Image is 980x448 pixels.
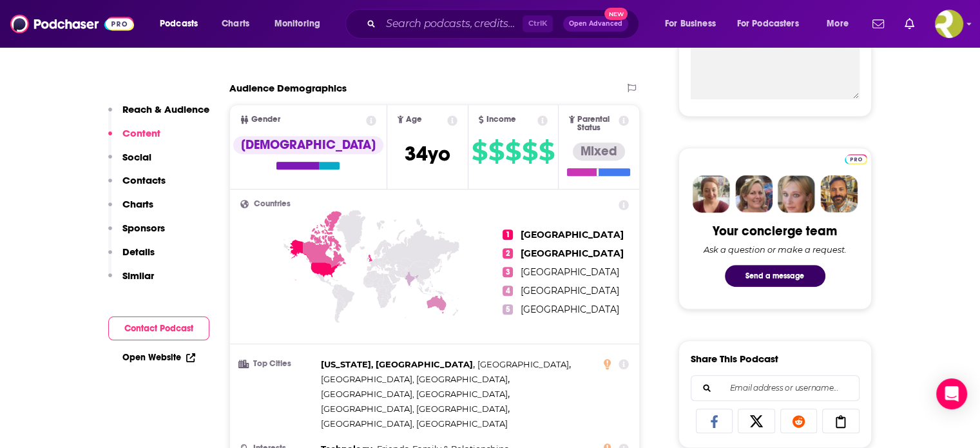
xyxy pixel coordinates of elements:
span: , [321,387,510,402]
span: , [321,402,510,416]
button: Details [108,246,155,269]
a: Open Website [122,352,195,363]
a: Share on X/Twitter [738,409,775,433]
div: Ask a question or make a request. [704,244,847,255]
span: , [477,357,571,372]
span: Age [406,115,422,124]
p: Contacts [122,174,166,186]
img: Podchaser Pro [845,154,867,164]
a: Copy Link [822,409,860,433]
span: , [321,357,475,372]
span: 3 [503,267,513,277]
div: Mixed [573,142,625,161]
a: Share on Reddit [780,409,818,433]
h2: Audience Demographics [229,82,347,94]
span: [GEOGRAPHIC_DATA], [GEOGRAPHIC_DATA] [321,374,508,384]
div: [DEMOGRAPHIC_DATA] [233,136,383,154]
button: Open AdvancedNew [563,16,628,32]
img: User Profile [935,10,963,38]
p: Details [122,246,155,258]
button: Contacts [108,174,166,198]
span: Countries [254,200,291,208]
p: Similar [122,269,154,282]
div: Your concierge team [713,223,837,239]
span: $ [505,141,521,162]
input: Search podcasts, credits, & more... [381,14,523,34]
span: Open Advanced [569,21,622,27]
span: $ [488,141,504,162]
button: Contact Podcast [108,317,209,340]
div: Open Intercom Messenger [936,378,967,409]
span: [GEOGRAPHIC_DATA] [521,248,624,259]
button: Similar [108,269,154,293]
span: For Business [665,15,716,33]
p: Sponsors [122,222,165,234]
span: Gender [251,115,280,124]
span: [GEOGRAPHIC_DATA], [GEOGRAPHIC_DATA] [321,404,508,414]
span: 34 yo [405,141,450,166]
h3: Share This Podcast [691,353,778,365]
span: More [827,15,849,33]
span: 2 [503,248,513,258]
span: [GEOGRAPHIC_DATA], [GEOGRAPHIC_DATA] [321,418,508,429]
span: $ [472,141,487,162]
button: open menu [265,14,337,34]
span: [GEOGRAPHIC_DATA], [GEOGRAPHIC_DATA] [321,389,508,399]
p: Charts [122,198,153,210]
button: Content [108,127,160,151]
span: 4 [503,286,513,296]
p: Social [122,151,151,163]
span: Ctrl K [523,15,553,32]
span: [GEOGRAPHIC_DATA] [477,359,569,369]
h3: Top Cities [240,360,316,368]
span: [GEOGRAPHIC_DATA] [521,304,619,315]
button: Send a message [725,265,825,287]
span: , [321,372,510,387]
a: Pro website [845,152,867,164]
span: 5 [503,304,513,315]
span: [GEOGRAPHIC_DATA] [521,266,619,278]
div: Search followers [691,375,860,401]
span: For Podcasters [737,15,799,33]
img: Barbara Profile [735,175,773,213]
input: Email address or username... [702,376,849,400]
button: Show profile menu [935,10,963,38]
button: Reach & Audience [108,103,209,127]
a: Show notifications dropdown [899,13,919,35]
span: New [604,8,628,20]
button: open menu [151,14,215,34]
img: Sydney Profile [693,175,730,213]
span: [US_STATE], [GEOGRAPHIC_DATA] [321,359,473,369]
span: [GEOGRAPHIC_DATA] [521,285,619,297]
a: Share on Facebook [696,409,733,433]
button: Charts [108,198,153,222]
span: $ [539,141,554,162]
span: Parental Status [577,115,617,132]
p: Content [122,127,160,139]
span: [GEOGRAPHIC_DATA] [521,229,624,240]
span: Charts [222,15,249,33]
a: Charts [213,14,257,34]
button: Sponsors [108,222,165,246]
span: Monitoring [274,15,320,33]
span: Income [486,115,516,124]
div: Search podcasts, credits, & more... [358,9,651,39]
span: Logged in as ResoluteTulsa [935,10,963,38]
span: 1 [503,229,513,240]
img: Podchaser - Follow, Share and Rate Podcasts [10,12,134,36]
span: $ [522,141,537,162]
a: Show notifications dropdown [867,13,889,35]
p: Reach & Audience [122,103,209,115]
button: open menu [729,14,818,34]
span: Podcasts [160,15,198,33]
button: Social [108,151,151,175]
button: open menu [818,14,865,34]
button: open menu [656,14,732,34]
img: Jules Profile [778,175,815,213]
img: Jon Profile [820,175,858,213]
